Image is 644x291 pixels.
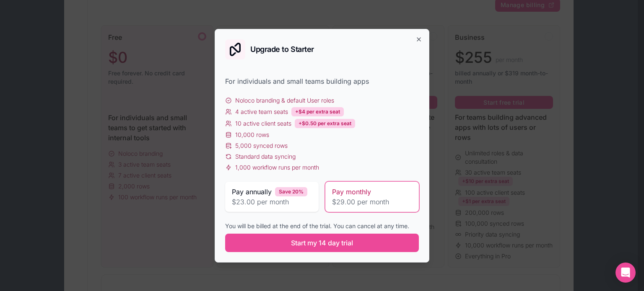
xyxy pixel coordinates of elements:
span: 5,000 synced rows [235,142,288,150]
div: +$4 per extra seat [291,107,344,116]
span: 4 active team seats [235,108,288,116]
span: 10 active client seats [235,119,291,128]
div: You will be billed at the end of the trial. You can cancel at any time. [225,222,419,230]
h2: Upgrade to Starter [250,46,314,53]
span: $29.00 per month [332,197,412,207]
span: 10,000 rows [235,131,269,139]
span: Standard data syncing [235,152,296,161]
button: Start my 14 day trial [225,234,419,252]
span: Pay monthly [332,187,371,197]
div: For individuals and small teams building apps [225,76,419,86]
span: Pay annually [232,187,272,197]
span: Start my 14 day trial [291,238,353,248]
div: +$0.50 per extra seat [295,119,355,128]
span: 1,000 workflow runs per month [235,163,319,172]
span: Noloco branding & default User roles [235,96,334,105]
div: Save 20% [275,187,307,196]
span: $23.00 per month [232,197,312,207]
